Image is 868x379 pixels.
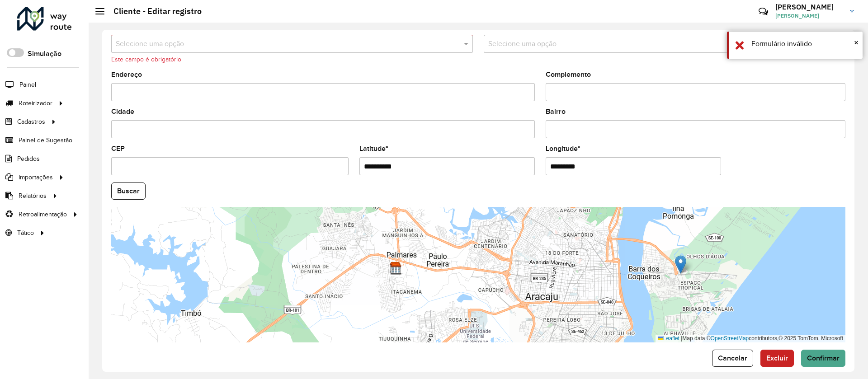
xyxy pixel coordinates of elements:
[390,263,402,275] img: CDD Aracaju
[17,154,40,164] span: Pedidos
[766,354,788,362] span: Excluir
[111,182,146,200] button: Buscar
[19,210,67,219] span: Retroalimentação
[718,354,747,362] span: Cancelar
[389,262,401,273] img: AS - Aracaju
[104,6,202,16] h2: Cliente - Editar registro
[19,98,52,108] span: Roteirizador
[17,228,34,238] span: Tático
[656,335,845,342] div: Map data © contributors,© 2025 TomTom, Microsoft
[775,12,843,20] span: [PERSON_NAME]
[111,56,181,63] formly-validation-message: Este campo é obrigatório
[854,37,859,47] span: ×
[19,191,47,201] span: Relatórios
[658,335,679,342] a: Leaflet
[712,350,753,367] button: Cancelar
[801,350,845,367] button: Confirmar
[681,335,682,342] span: |
[546,69,591,80] label: Complemento
[546,143,580,154] label: Longitude
[807,354,840,362] span: Confirmar
[675,255,686,274] img: Marker
[359,143,388,154] label: Latitude
[19,80,36,89] span: Painel
[546,106,566,117] label: Bairro
[760,350,794,367] button: Excluir
[854,36,859,49] button: Close
[17,117,45,126] span: Cadastros
[111,69,142,80] label: Endereço
[111,106,134,117] label: Cidade
[28,48,61,59] label: Simulação
[711,335,749,342] a: OpenStreetMap
[19,136,72,145] span: Painel de Sugestão
[19,173,53,182] span: Importações
[754,2,773,21] a: Contato Rápido
[775,3,843,11] h3: [PERSON_NAME]
[111,143,125,154] label: CEP
[751,38,856,49] div: Formulário inválido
